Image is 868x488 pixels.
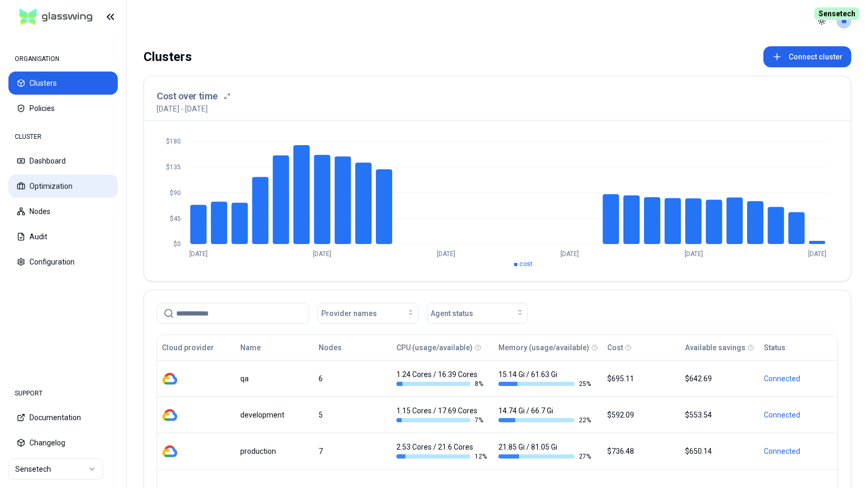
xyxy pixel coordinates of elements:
div: Connected [764,446,833,456]
p: [DATE] - [DATE] [157,104,208,114]
tspan: [DATE] [437,250,455,258]
div: qa [240,373,309,384]
button: Dashboard [8,149,118,172]
tspan: $90 [170,189,181,197]
button: Clusters [8,72,118,95]
div: CLUSTER [8,126,118,147]
div: 27 % [498,452,591,461]
div: 1.24 Cores / 16.39 Cores [396,369,489,388]
div: 2.53 Cores / 21.6 Cores [396,442,489,461]
img: gcp [162,443,178,459]
button: Policies [8,97,118,120]
img: gcp [162,371,178,387]
div: Clusters [144,46,192,67]
button: Agent status [427,303,528,324]
div: $695.11 [607,373,676,384]
div: $553.54 [685,410,754,420]
tspan: $180 [166,138,181,145]
tspan: [DATE] [189,250,208,258]
button: Configuration [8,250,118,273]
div: $592.09 [607,410,676,420]
div: Connected [764,410,833,420]
tspan: $45 [170,215,181,222]
tspan: [DATE] [313,250,331,258]
div: 15.14 Gi / 61.63 Gi [498,369,591,388]
tspan: [DATE] [808,250,826,258]
span: Sensetech [814,7,860,20]
div: 22 % [498,416,591,424]
div: $650.14 [685,446,754,456]
span: Agent status [431,308,473,319]
button: Cost [607,337,623,358]
div: 5 [319,410,387,420]
button: CPU (usage/available) [396,337,473,358]
span: Provider names [321,308,377,319]
button: Available savings [685,337,746,358]
button: Name [240,337,261,358]
div: $642.69 [685,373,754,384]
tspan: $135 [166,164,181,171]
button: Cloud provider [162,337,214,358]
tspan: $0 [173,240,181,248]
div: $736.48 [607,446,676,456]
button: Nodes [319,337,342,358]
div: development [240,410,309,420]
button: Connect cluster [763,46,851,67]
div: 7 % [396,416,489,424]
div: 12 % [396,452,489,461]
button: Optimization [8,175,118,198]
div: ORGANISATION [8,48,118,69]
div: 6 [319,373,387,384]
button: Changelog [8,431,118,454]
button: Documentation [8,406,118,429]
div: Status [764,342,785,353]
img: GlassWing [15,5,97,29]
button: Audit [8,225,118,248]
button: Provider names [318,303,418,324]
div: production [240,446,309,456]
tspan: [DATE] [685,250,703,258]
div: 25 % [498,380,591,388]
div: 8 % [396,380,489,388]
div: 1.15 Cores / 17.69 Cores [396,405,489,424]
button: Nodes [8,200,118,223]
h3: Cost over time [157,89,218,104]
button: Memory (usage/available) [498,337,589,358]
img: gcp [162,407,178,423]
div: 14.74 Gi / 66.7 Gi [498,405,591,424]
div: Connected [764,373,833,384]
div: 7 [319,446,387,456]
span: cost [519,260,533,268]
div: SUPPORT [8,383,118,404]
div: 21.85 Gi / 81.05 Gi [498,442,591,461]
tspan: [DATE] [560,250,579,258]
